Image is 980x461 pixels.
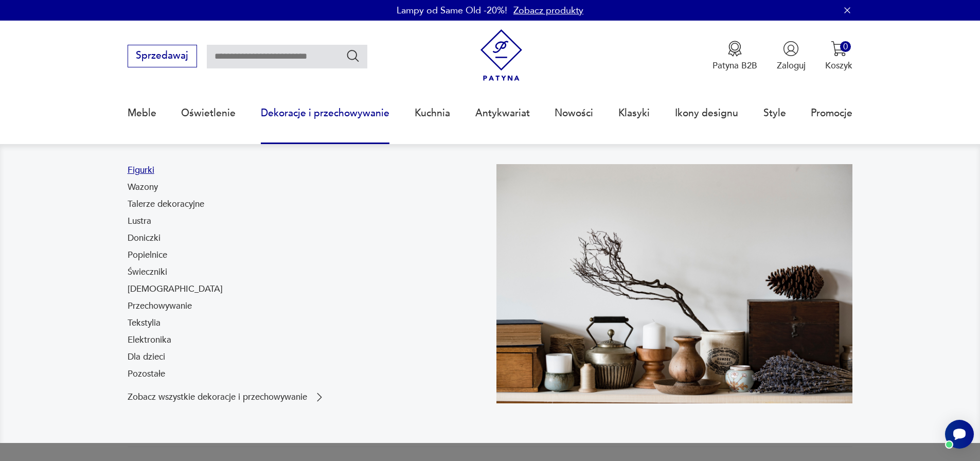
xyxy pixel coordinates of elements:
a: Zobacz produkty [513,4,583,17]
img: Ikona koszyka [831,41,847,57]
a: Talerze dekoracyjne [128,198,204,210]
a: Tekstylia [128,317,161,329]
a: Meble [128,90,156,137]
p: Lampy od Same Old -20%! [397,4,507,17]
a: Style [763,90,786,137]
a: [DEMOGRAPHIC_DATA] [128,283,223,295]
img: cfa44e985ea346226f89ee8969f25989.jpg [496,164,853,403]
p: Zobacz wszystkie dekoracje i przechowywanie [128,393,307,401]
a: Oświetlenie [181,90,236,137]
a: Sprzedawaj [128,52,197,61]
button: Szukaj [346,48,361,63]
a: Wazony [128,181,158,193]
a: Ikony designu [675,90,738,137]
p: Zaloguj [777,60,806,72]
a: Promocje [811,90,852,137]
img: Patyna - sklep z meblami i dekoracjami vintage [475,29,527,81]
a: Przechowywanie [128,300,192,312]
a: Ikona medaluPatyna B2B [712,41,757,72]
a: Figurki [128,164,154,176]
a: Doniczki [128,232,161,244]
button: 0Koszyk [825,41,852,72]
a: Nowości [555,90,593,137]
iframe: Smartsupp widget button [945,420,974,449]
a: Lustra [128,215,151,227]
button: Sprzedawaj [128,45,197,67]
button: Patyna B2B [712,41,757,72]
div: 0 [840,41,851,52]
button: Zaloguj [777,41,806,72]
a: Popielnice [128,249,167,261]
p: Patyna B2B [712,60,757,72]
a: Kuchnia [415,90,450,137]
img: Ikona medalu [727,41,743,57]
p: Koszyk [825,60,852,72]
img: Ikonka użytkownika [783,41,799,57]
a: Dekoracje i przechowywanie [261,90,389,137]
a: Zobacz wszystkie dekoracje i przechowywanie [128,391,326,403]
a: Antykwariat [475,90,530,137]
a: Dla dzieci [128,351,165,363]
a: Klasyki [618,90,650,137]
a: Świeczniki [128,266,167,278]
a: Pozostałe [128,368,165,380]
a: Elektronika [128,334,171,346]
